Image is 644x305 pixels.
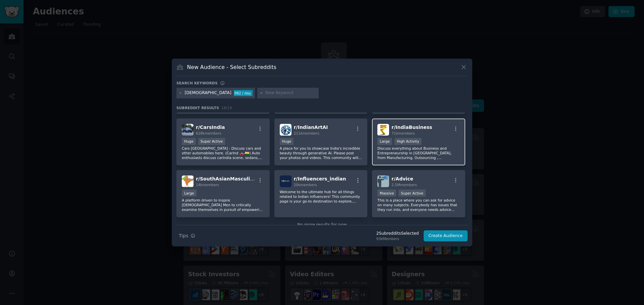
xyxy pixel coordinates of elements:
[377,198,460,212] p: This is a place where you can ask for advice on many subjects. Everybody has issues that they run...
[196,125,225,130] span: r/ CarsIndia
[185,90,231,96] div: [DEMOGRAPHIC_DATA]
[176,81,218,85] h3: Search keywords
[377,189,396,197] div: Massive
[294,125,328,130] span: r/ IndianArtAI
[196,176,260,181] span: r/ SouthAsianMasculinity
[294,176,346,181] span: r/ Influencers_indian
[391,176,413,181] span: r/ Advice
[221,106,232,110] span: 18 / 19
[176,105,219,110] span: Subreddit Results
[234,90,253,96] div: 982 / day
[294,183,317,187] span: 20k members
[280,189,362,204] p: Welcome to the ultimate hub for all things related to Indian influencers! This community page is ...
[176,230,198,242] button: Tips
[187,64,276,71] h3: New Audience - Select Subreddits
[182,175,194,187] img: SouthAsianMasculinity
[265,90,316,96] input: New Keyword
[198,138,225,145] div: Super Active
[294,131,319,135] span: 211k members
[196,183,219,187] span: 14k members
[377,138,392,145] div: Large
[391,125,432,130] span: r/ IndiaBusiness
[196,131,221,135] span: 628k members
[376,236,419,241] div: 93k Members
[280,146,362,160] p: A place for you to showcase India's incredible beauty through generative AI. Please post your pho...
[394,138,422,145] div: High Activity
[377,146,460,160] p: Discuss everything about Business and Entrepreneurship in [GEOGRAPHIC_DATA], from Manufacturing, ...
[391,183,417,187] span: 2.5M members
[182,138,196,145] div: Huge
[376,231,419,237] div: 2 Subreddit s Selected
[280,138,294,145] div: Huge
[377,124,389,136] img: IndiaBusiness
[280,175,291,187] img: Influencers_indian
[182,124,194,136] img: CarsIndia
[179,232,188,239] span: Tips
[182,189,197,197] div: Large
[424,230,468,242] button: Create Audience
[182,146,264,160] p: Cars [GEOGRAPHIC_DATA] - Discuss cars and other automobiles here. (CarInd 🚗-🇮🇳) Auto enthusiasts ...
[377,175,389,187] img: Advice
[398,189,426,197] div: Super Active
[182,198,264,212] p: A platform driven to inspire [DEMOGRAPHIC_DATA] Men to critically examine themselves in pursuit o...
[391,131,415,135] span: 71k members
[176,222,468,228] div: No more results for now
[280,124,291,136] img: IndianArtAI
